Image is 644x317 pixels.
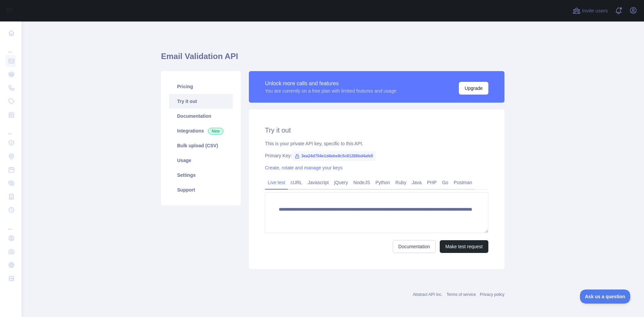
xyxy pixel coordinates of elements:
a: Support [169,182,233,197]
button: Upgrade [459,82,488,95]
div: This is your private API key, specific to this API. [265,140,488,147]
a: PHP [424,177,439,188]
div: ... [5,217,16,231]
a: Terms of service [446,292,476,297]
a: Ruby [393,177,409,188]
a: Go [439,177,451,188]
a: Python [373,177,393,188]
button: Invite users [571,5,609,16]
a: jQuery [331,177,351,188]
a: Usage [169,153,233,168]
iframe: Toggle Customer Support [580,289,631,304]
span: New [208,128,223,135]
h1: Email Validation API [161,51,504,67]
a: Abstract API Inc. [413,292,443,297]
span: Invite users [582,7,608,15]
h2: Try it out [265,125,488,135]
a: Java [409,177,425,188]
span: 3ea24d704e1d4ebe8c5c81288bd4afe5 [292,151,376,161]
div: Primary Key: [265,152,488,159]
div: You are currently on a free plan with limited features and usage [265,88,396,94]
div: Unlock more calls and features [265,80,396,88]
a: Settings [169,168,233,182]
a: Integrations New [169,123,233,138]
a: Create, rotate and manage your keys [265,165,342,170]
a: Privacy policy [480,292,504,297]
a: Live test [265,177,288,188]
div: ... [5,122,16,136]
a: Documentation [393,240,436,253]
a: cURL [288,177,305,188]
a: NodeJS [351,177,373,188]
a: Documentation [169,109,233,123]
a: Javascript [305,177,331,188]
a: Postman [451,177,475,188]
a: Bulk upload (CSV) [169,138,233,153]
div: ... [5,40,16,54]
button: Make test request [440,240,488,253]
a: Pricing [169,79,233,94]
a: Try it out [169,94,233,109]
